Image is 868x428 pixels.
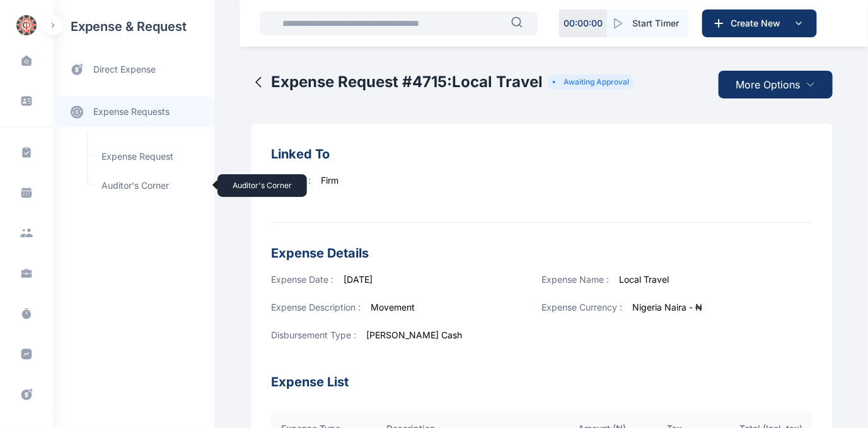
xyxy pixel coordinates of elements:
a: Auditor's CornerAuditor's Corner [94,174,208,198]
span: Expense Description : [271,302,361,312]
h2: Expense Request # 4715 : Local Travel [271,72,543,92]
span: More Options [736,77,801,92]
span: Nigeria Naira - ₦ [633,302,703,312]
p: 00 : 00 : 00 [564,17,603,30]
span: Start Timer [632,17,679,30]
h3: Linked To [271,144,813,164]
span: Expense Currency : [542,302,623,312]
span: Expense Name : [542,274,610,285]
a: direct expense [53,53,214,86]
span: direct expense [93,63,156,76]
span: Auditor's Corner [94,174,208,198]
span: Expense Date : [271,274,333,285]
span: Disbursement Type : [271,330,356,340]
li: Awaiting Approval [553,77,629,87]
button: Start Timer [607,9,689,37]
span: Create New [726,17,791,30]
a: expense requests [53,97,214,127]
span: Firm [321,175,339,186]
span: Movement [371,302,415,312]
span: Billed To : [271,175,311,186]
h3: Expense List [271,357,813,392]
h3: Expense Details [271,243,813,263]
span: [DATE] [344,274,373,285]
button: Expense Request #4715:Local TravelAwaiting Approval [251,61,634,104]
a: Expense Request [94,145,208,169]
span: Local Travel [620,274,669,285]
span: [PERSON_NAME] Cash [366,330,462,340]
button: Create New [702,9,817,37]
div: expense requests [53,86,214,127]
